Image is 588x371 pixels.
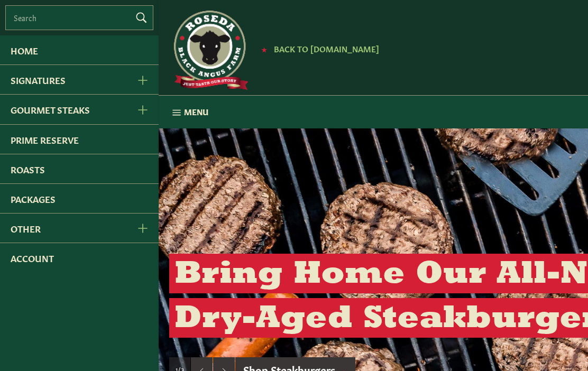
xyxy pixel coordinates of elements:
[261,45,267,53] span: ★
[169,11,249,90] img: Roseda Beef
[256,45,379,53] a: ★ Back to [DOMAIN_NAME]
[184,106,208,117] span: Menu
[5,5,153,30] input: Search
[159,96,219,129] button: Menu
[274,43,379,54] span: Back to [DOMAIN_NAME]
[125,214,159,243] button: Other Menu
[125,65,159,94] button: Signatures Menu
[125,95,159,124] button: Gourmet Steaks Menu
